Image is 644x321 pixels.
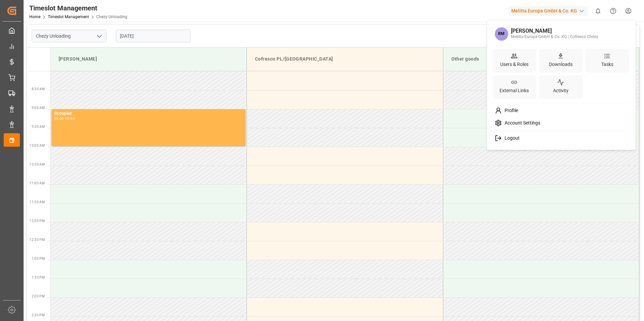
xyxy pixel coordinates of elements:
[499,60,530,69] div: Users & Roles
[511,34,598,40] div: Melitta Europa GmbH & Co. KG | Cofresco Chezy
[502,120,540,126] span: Account Settings
[552,86,570,96] div: Activity
[511,28,598,34] div: [PERSON_NAME]
[548,60,574,69] div: Downloads
[495,27,508,41] span: RM
[600,60,615,69] div: Tasks
[502,135,520,141] span: Logout
[502,108,518,114] span: Profile
[498,86,530,96] div: External Links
